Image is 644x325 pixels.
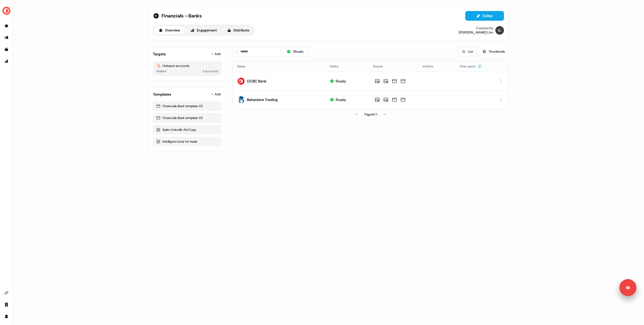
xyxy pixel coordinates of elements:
button: Editor [465,11,504,21]
div: Ready [336,97,346,102]
th: Assets [369,61,418,72]
div: Page 1 of 1 [364,112,377,117]
div: Created by [476,26,493,30]
button: Add [210,91,222,98]
button: List [458,47,477,56]
div: Templates [153,92,171,97]
button: Thumbnails [479,47,508,56]
div: Intelligent tools for trade [156,139,218,144]
a: Go to profile [2,312,11,321]
span: Financials - Banks [162,13,202,19]
button: Visitors [422,62,440,71]
div: OCBC Bank [247,78,266,84]
button: Time spent [459,62,482,71]
button: 2Ready [283,47,307,56]
div: 2 accounts [202,68,218,74]
button: Status [330,62,345,71]
div: Kpler LinkedIn Ad Copy [156,127,218,132]
a: Go to integrations [2,288,11,297]
button: Distribute [222,26,254,35]
button: Name [237,62,252,71]
a: Go to templates [2,45,11,54]
div: Financials Bank template V2 [156,103,218,109]
div: Added [156,68,166,74]
a: Go to outbound experience [2,33,11,42]
div: Hubspot accounts [156,63,218,68]
button: Engagement [186,26,221,35]
a: Go to team [2,300,11,309]
a: Go to prospects [2,21,11,30]
div: [PERSON_NAME] Lim [459,30,493,35]
a: Editor [465,14,504,19]
img: Shi Jia [495,26,504,35]
button: Add [210,50,222,58]
div: Belvedere Trading [247,97,278,102]
div: Targets [153,51,166,57]
a: Go to attribution [2,57,11,66]
div: Ready [336,78,346,84]
div: Financials Bank template V2 [156,115,218,121]
button: Overview [154,26,185,35]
